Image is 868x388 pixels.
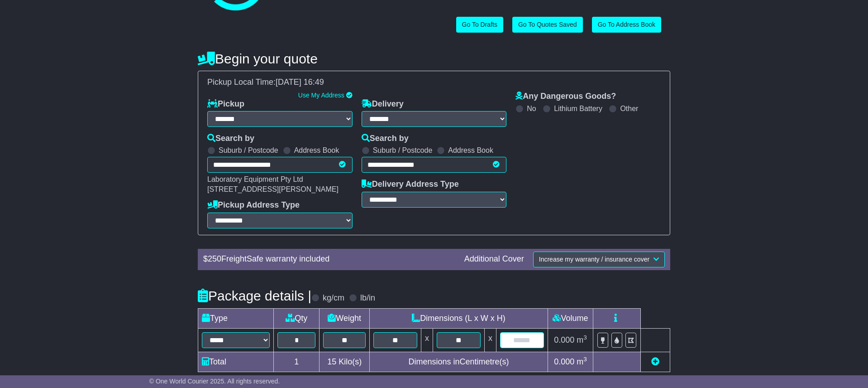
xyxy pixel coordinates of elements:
td: Weight [320,308,370,328]
td: Qty [274,308,320,328]
span: [STREET_ADDRESS][PERSON_NAME] [207,185,339,193]
button: Increase my warranty / insurance cover [533,252,665,267]
td: Volume [548,308,593,328]
a: Go To Quotes Saved [512,17,583,33]
label: Other [620,104,638,113]
label: Search by [362,134,409,144]
sup: 3 [583,334,587,341]
span: 0.000 [554,335,574,344]
span: Laboratory Equipment Pty Ltd [207,175,303,183]
a: Use My Address [298,92,344,99]
label: Delivery Address Type [362,179,459,189]
label: kg/cm [323,293,344,303]
label: Pickup [207,99,244,109]
div: Additional Cover [460,254,529,264]
label: No [527,104,536,113]
td: Dimensions (L x W x H) [370,308,548,328]
span: © One World Courier 2025. All rights reserved. [149,378,280,385]
span: 0.000 [554,357,574,366]
span: m [577,335,587,344]
td: Total [198,352,274,372]
a: Add new item [651,357,659,366]
td: x [484,328,496,352]
label: Address Book [448,146,493,155]
span: m [577,357,587,366]
span: 250 [208,254,221,263]
sup: 3 [583,356,587,363]
label: Pickup Address Type [207,200,300,210]
td: Type [198,308,274,328]
td: 1 [274,352,320,372]
td: Kilo(s) [320,352,370,372]
td: Dimensions in Centimetre(s) [370,352,548,372]
label: Any Dangerous Goods? [515,92,616,102]
label: Suburb / Postcode [373,146,433,155]
span: [DATE] 16:49 [276,78,324,87]
h4: Package details | [198,288,311,303]
span: Increase my warranty / insurance cover [539,256,649,263]
div: $ FreightSafe warranty included [199,254,460,264]
a: Go To Drafts [456,17,503,33]
div: Pickup Local Time: [203,78,665,87]
label: Search by [207,134,254,144]
label: Address Book [294,146,339,155]
label: Delivery [362,99,404,109]
span: 15 [327,357,336,366]
label: lb/in [360,293,375,303]
td: x [421,328,433,352]
label: Suburb / Postcode [219,146,278,155]
h4: Begin your quote [198,51,670,66]
label: Lithium Battery [554,104,602,113]
a: Go To Address Book [592,17,661,33]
